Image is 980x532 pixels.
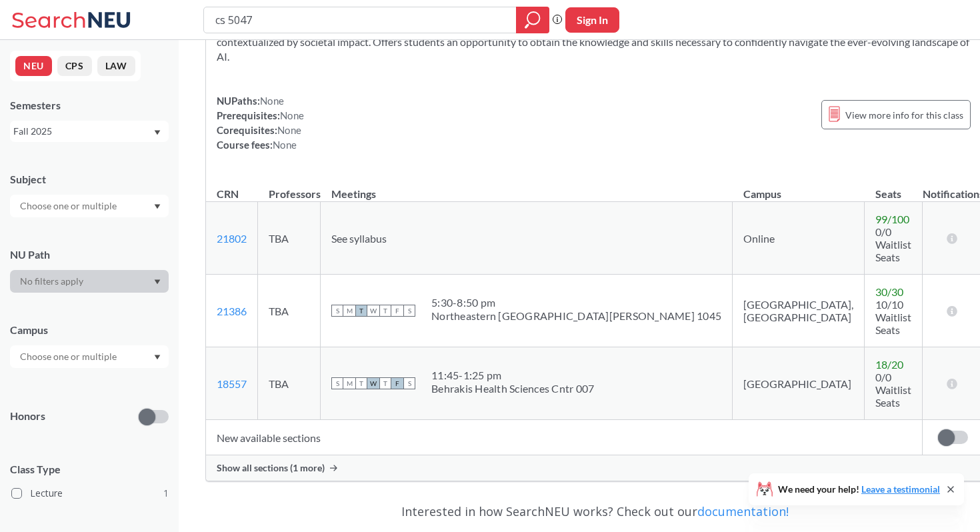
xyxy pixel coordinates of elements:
a: 21802 [217,232,247,245]
span: W [367,377,379,389]
div: Semesters [10,98,169,113]
span: None [273,139,297,151]
span: M [343,305,355,317]
div: Campus [10,323,169,337]
div: 11:45 - 1:25 pm [431,369,594,382]
div: Fall 2025Dropdown arrow [10,121,169,142]
input: Choose one or multiple [13,349,125,365]
span: 0/0 Waitlist Seats [875,225,911,263]
button: CPS [57,56,92,76]
span: Class Type [10,462,169,477]
span: F [391,377,403,389]
div: NU Path [10,247,169,262]
td: TBA [258,347,321,420]
span: W [367,305,379,317]
span: We need your help! [778,485,940,494]
button: Sign In [565,7,619,33]
div: CRN [217,187,239,201]
a: Leave a testimonial [861,483,940,495]
span: Show all sections (1 more) [217,462,325,474]
input: Choose one or multiple [13,198,125,214]
svg: Dropdown arrow [154,204,161,209]
svg: Dropdown arrow [154,355,161,360]
div: Dropdown arrow [10,345,169,368]
td: TBA [258,275,321,347]
span: 99 / 100 [875,213,909,225]
td: TBA [258,202,321,275]
span: T [355,305,367,317]
span: S [331,377,343,389]
th: Professors [258,173,321,202]
a: documentation! [697,503,789,519]
th: Seats [865,173,923,202]
td: [GEOGRAPHIC_DATA] [733,347,865,420]
svg: Dropdown arrow [154,279,161,285]
span: T [379,305,391,317]
div: Dropdown arrow [10,270,169,293]
span: 0/0 Waitlist Seats [875,371,911,409]
span: 10/10 Waitlist Seats [875,298,911,336]
th: Campus [733,173,865,202]
span: S [403,305,415,317]
span: S [403,377,415,389]
span: See syllabus [331,232,387,245]
span: None [260,95,284,107]
div: Subject [10,172,169,187]
label: Lecture [11,485,169,502]
span: T [355,377,367,389]
div: Fall 2025 [13,124,153,139]
th: Meetings [321,173,733,202]
td: Online [733,202,865,275]
svg: Dropdown arrow [154,130,161,135]
input: Class, professor, course number, "phrase" [214,9,507,31]
span: View more info for this class [845,107,963,123]
div: magnifying glass [516,7,549,33]
span: 30 / 30 [875,285,903,298]
span: T [379,377,391,389]
td: New available sections [206,420,923,455]
span: None [277,124,301,136]
svg: magnifying glass [525,11,541,29]
td: [GEOGRAPHIC_DATA], [GEOGRAPHIC_DATA] [733,275,865,347]
div: 5:30 - 8:50 pm [431,296,721,309]
span: M [343,377,355,389]
p: Honors [10,409,45,424]
div: Northeastern [GEOGRAPHIC_DATA][PERSON_NAME] 1045 [431,309,721,323]
a: 21386 [217,305,247,317]
span: S [331,305,343,317]
span: F [391,305,403,317]
button: NEU [15,56,52,76]
div: NUPaths: Prerequisites: Corequisites: Course fees: [217,93,304,152]
div: Behrakis Health Sciences Cntr 007 [431,382,594,395]
a: 18557 [217,377,247,390]
span: 18 / 20 [875,358,903,371]
button: LAW [97,56,135,76]
div: Dropdown arrow [10,195,169,217]
span: 1 [163,486,169,501]
span: None [280,109,304,121]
